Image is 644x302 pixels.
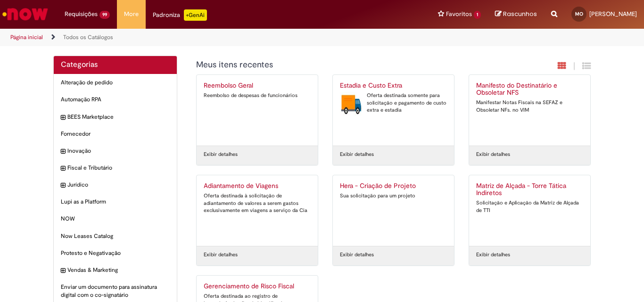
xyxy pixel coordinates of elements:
[476,99,583,114] div: Manifestar Notas Fiscais na SEFAZ e Obsoletar NFs. no VIM
[54,193,177,211] div: Lupi as a Platform
[61,113,65,122] i: expandir categoria BEES Marketplace
[333,75,454,146] a: Estadia e Custo Extra Estadia e Custo Extra Oferta destinada somente para solicitação e pagamento...
[340,251,374,259] a: Exibir detalhes
[204,251,238,259] a: Exibir detalhes
[589,10,637,18] span: [PERSON_NAME]
[340,82,447,90] h2: Estadia e Custo Extra
[476,199,583,214] div: Solicitação e Aplicação da Matriz de Alçada de TTI
[61,198,170,206] span: Lupi as a Platform
[10,33,43,41] a: Página inicial
[61,232,170,240] span: Now Leases Catalog
[61,147,65,156] i: expandir categoria Inovação
[54,245,177,262] div: Protesto e Negativação
[197,175,318,246] a: Adiantamento de Viagens Oferta destinada à solicitação de adiantamento de valores a serem gastos ...
[495,10,537,19] a: Rascunhos
[582,61,591,70] i: Exibição de grade
[476,182,583,197] h2: Matriz de Alçada - Torre Tática Indiretos
[469,175,590,246] a: Matriz de Alçada - Torre Tática Indiretos Solicitação e Aplicação da Matriz de Alçada de TTI
[340,151,374,158] a: Exibir detalhes
[469,75,590,146] a: Manifesto do Destinatário e Obsoletar NFS Manifestar Notas Fiscais na SEFAZ e Obsoletar NFs. no VIM
[340,182,447,190] h2: Hera - Criação de Projeto
[61,130,170,138] span: Fornecedor
[54,210,177,228] div: NOW
[503,9,537,18] span: Rascunhos
[99,11,110,19] span: 99
[1,5,50,24] img: ServiceNow
[61,249,170,257] span: Protesto e Negativação
[124,9,139,19] span: More
[184,9,207,21] p: +GenAi
[67,113,170,121] span: BEES Marketplace
[61,79,170,87] span: Alteração de pedido
[340,92,362,115] img: Estadia e Custo Extra
[204,92,311,99] div: Reembolso de despesas de funcionários
[54,91,177,108] div: Automação RPA
[65,9,98,19] span: Requisições
[54,125,177,143] div: Fornecedor
[54,261,177,279] div: expandir categoria Vendas & Marketing Vendas & Marketing
[61,215,170,223] span: NOW
[197,75,318,146] a: Reembolso Geral Reembolso de despesas de funcionários
[54,142,177,160] div: expandir categoria Inovação Inovação
[474,11,481,19] span: 1
[7,29,422,46] ul: Trilhas de página
[196,60,489,70] h1: {"description":"","title":"Meus itens recentes"} Categoria
[204,182,311,190] h2: Adiantamento de Viagens
[558,61,566,70] i: Exibição em cartão
[204,82,311,90] h2: Reembolso Geral
[333,175,454,246] a: Hera - Criação de Projeto Sua solicitação para um projeto
[61,61,170,69] h2: Categorias
[575,11,583,17] span: MO
[63,33,113,41] a: Todos os Catálogos
[54,176,177,194] div: expandir categoria Jurídico Jurídico
[476,251,510,259] a: Exibir detalhes
[67,181,170,189] span: Jurídico
[54,159,177,177] div: expandir categoria Fiscal e Tributário Fiscal e Tributário
[67,266,170,274] span: Vendas & Marketing
[340,92,447,114] div: Oferta destinada somente para solicitação e pagamento de custo extra e estadia
[204,192,311,214] div: Oferta destinada à solicitação de adiantamento de valores a serem gastos exclusivamente em viagen...
[476,151,510,158] a: Exibir detalhes
[204,283,311,290] h2: Gerenciamento de Risco Fiscal
[476,82,583,97] h2: Manifesto do Destinatário e Obsoletar NFS
[573,61,575,72] span: |
[61,181,65,190] i: expandir categoria Jurídico
[61,96,170,104] span: Automação RPA
[54,74,177,91] div: Alteração de pedido
[204,151,238,158] a: Exibir detalhes
[61,164,65,173] i: expandir categoria Fiscal e Tributário
[61,266,65,276] i: expandir categoria Vendas & Marketing
[446,9,472,19] span: Favoritos
[340,192,447,200] div: Sua solicitação para um projeto
[54,108,177,126] div: expandir categoria BEES Marketplace BEES Marketplace
[67,164,170,172] span: Fiscal e Tributário
[61,283,170,299] span: Enviar um documento para assinatura digital com o co-signatário
[153,9,207,21] div: Padroniza
[54,228,177,245] div: Now Leases Catalog
[67,147,170,155] span: Inovação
